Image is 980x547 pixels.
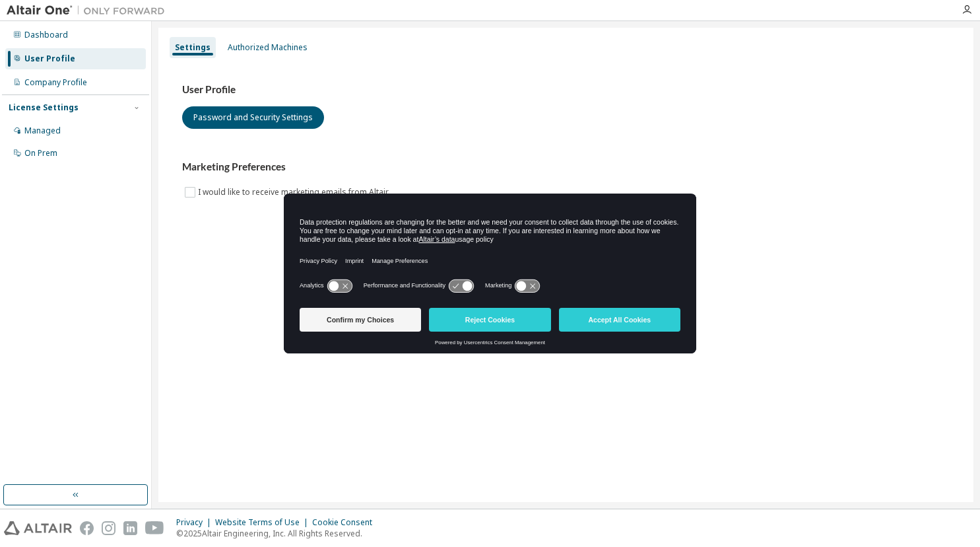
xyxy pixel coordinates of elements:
[123,521,137,535] img: linkedin.svg
[4,521,72,535] img: altair_logo.svg
[145,521,164,535] img: youtube.svg
[182,106,324,129] button: Password and Security Settings
[198,184,391,200] label: I would like to receive marketing emails from Altair
[182,83,950,96] h3: User Profile
[175,42,211,53] div: Settings
[102,521,115,535] img: instagram.svg
[24,77,87,88] div: Company Profile
[228,42,308,53] div: Authorized Machines
[24,148,57,159] div: On Prem
[182,161,950,174] h3: Marketing Preferences
[215,517,312,528] div: Website Terms of Use
[176,517,215,528] div: Privacy
[24,126,61,136] div: Managed
[176,528,380,539] p: © 2025 Altair Engineering, Inc. All Rights Reserved.
[80,521,94,535] img: facebook.svg
[7,4,172,17] img: Altair One
[312,517,380,528] div: Cookie Consent
[9,102,79,113] div: License Settings
[24,54,75,64] div: User Profile
[24,30,68,40] div: Dashboard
